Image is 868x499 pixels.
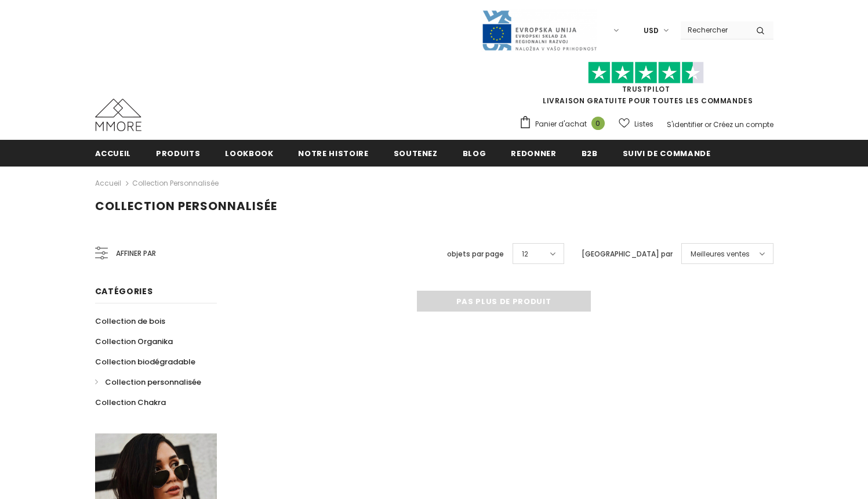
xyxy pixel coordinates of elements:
[704,120,711,129] span: or
[463,140,486,166] a: Blog
[116,247,156,260] span: Affiner par
[447,248,504,260] label: objets par page
[95,148,132,159] span: Accueil
[511,148,556,159] span: Redonner
[582,248,673,260] label: [GEOGRAPHIC_DATA] par
[95,397,166,408] span: Collection Chakra
[95,336,173,347] span: Collection Organika
[634,118,653,130] span: Listes
[623,148,711,159] span: Suivi de commande
[95,316,165,327] span: Collection de bois
[522,248,528,260] span: 12
[298,140,368,166] a: Notre histoire
[511,140,556,166] a: Redonner
[95,198,277,214] span: Collection personnalisée
[591,117,605,130] span: 0
[588,62,704,84] img: Faites confiance aux étoiles pilotes
[95,372,201,392] a: Collection personnalisée
[95,176,121,190] a: Accueil
[95,352,195,372] a: Collection biodégradable
[582,140,598,166] a: B2B
[298,148,368,159] span: Notre histoire
[582,148,598,159] span: B2B
[394,148,438,159] span: soutenez
[225,140,273,166] a: Lookbook
[463,148,486,159] span: Blog
[156,148,200,159] span: Produits
[519,115,611,133] a: Panier d'achat 0
[95,99,141,131] img: Cas MMORE
[95,356,195,367] span: Collection biodégradable
[644,25,659,37] span: USD
[667,120,703,129] a: S'identifier
[535,118,587,130] span: Panier d'achat
[95,140,132,166] a: Accueil
[691,248,750,260] span: Meilleures ventes
[681,21,747,38] input: Search Site
[619,114,653,134] a: Listes
[132,178,219,188] a: Collection personnalisée
[225,148,273,159] span: Lookbook
[623,140,711,166] a: Suivi de commande
[95,392,166,413] a: Collection Chakra
[95,311,165,331] a: Collection de bois
[95,331,173,352] a: Collection Organika
[622,84,670,94] a: TrustPilot
[481,9,597,52] img: Javni Razpis
[394,140,438,166] a: soutenez
[519,67,773,106] span: LIVRAISON GRATUITE POUR TOUTES LES COMMANDES
[156,140,200,166] a: Produits
[713,120,773,129] a: Créez un compte
[95,285,153,297] span: Catégories
[105,377,201,388] span: Collection personnalisée
[481,25,597,35] a: Javni Razpis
